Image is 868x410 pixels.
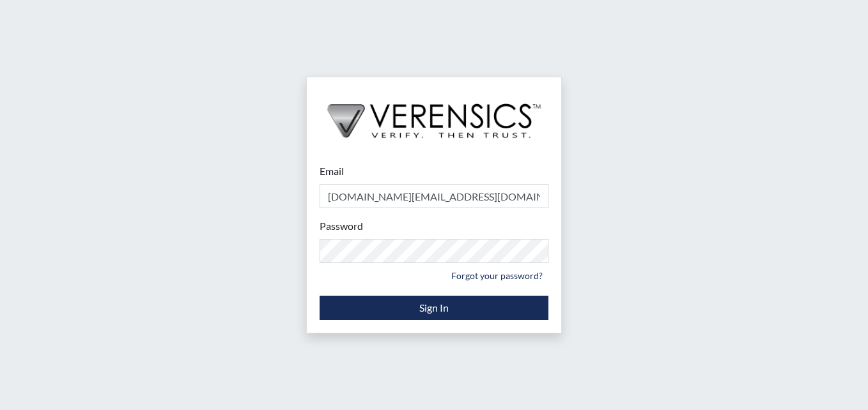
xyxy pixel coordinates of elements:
[320,218,363,234] label: Password
[320,184,548,208] input: Email
[320,296,548,320] button: Sign In
[320,163,344,179] label: Email
[307,77,561,151] img: logo-wide-black.2aad4157.png
[446,266,548,285] a: Forgot your password?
